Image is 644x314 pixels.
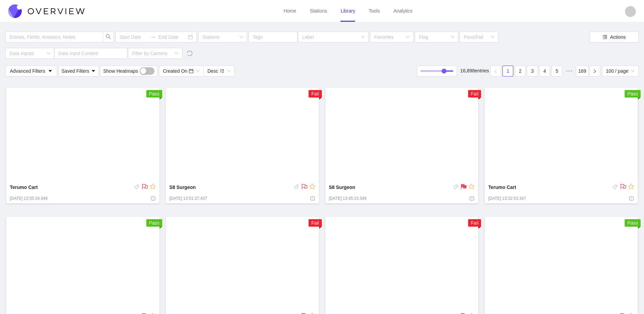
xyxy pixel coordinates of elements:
[166,87,319,182] img: image
[301,184,308,190] span: flag
[169,196,207,201] span: [DATE] 13:51:37.437
[461,184,467,190] span: flag
[10,196,48,201] span: [DATE] 13:55:34.949
[189,69,194,73] span: calendar
[10,184,94,194] span: Terumo Cart
[311,220,319,226] span: Fail
[283,8,296,14] a: Home
[589,66,600,76] button: right
[329,196,367,201] span: [DATE] 13:45:15.549
[207,66,231,76] span: Desc
[166,216,319,311] img: image
[471,220,479,226] span: Fail
[58,50,116,57] input: Data Input Content
[61,67,96,75] div: Saved Filters
[564,66,574,76] span: •••
[576,66,588,76] a: 169
[310,8,327,14] a: Stations
[169,185,196,190] strong: S8 Surgeon
[610,33,626,41] span: Actions
[589,66,600,76] li: Next Page
[163,66,200,76] span: Created On
[552,66,562,76] a: 5
[150,184,156,190] span: star
[393,8,412,14] a: Analytics
[620,184,626,190] span: flag
[488,196,526,201] span: [DATE] 13:32:53.347
[103,32,114,42] button: search
[627,91,638,97] span: Pass
[484,216,638,311] img: image
[484,87,638,182] img: image
[329,185,355,190] strong: S8 Surgeon
[151,196,155,203] span: info-circle
[490,66,501,76] button: left
[576,66,588,76] li: 169
[329,184,413,194] span: S8 Surgeon
[539,66,550,76] li: 4
[309,184,315,190] span: star
[91,69,96,73] span: caret-down
[325,216,479,311] img: image
[490,66,501,76] li: Previous Page
[10,185,38,190] strong: Terumo Cart
[502,66,513,76] li: 1
[10,33,92,41] input: Entries, Fields, Answers, Notes
[341,8,355,14] a: Library
[311,91,319,97] span: Fail
[471,91,479,97] span: Fail
[468,184,475,190] span: star
[593,69,597,73] span: right
[494,69,498,73] span: left
[100,66,158,76] button: Show Heatmaps
[5,66,57,76] button: Advanced Filterscaret-down
[590,32,639,42] button: menu-unfoldActions
[169,184,253,194] span: S8 Surgeon
[150,34,156,40] span: swap-right
[106,34,111,40] span: search
[159,33,187,41] input: End Date
[103,67,140,75] span: Show Heatmaps
[48,69,53,74] span: caret-down
[8,4,85,18] img: Overview
[149,220,160,226] span: Pass
[470,196,474,203] span: info-circle
[184,50,194,56] span: undo
[515,66,525,76] a: 2
[369,8,380,14] a: Tools
[183,48,195,59] button: undo
[515,66,526,76] li: 2
[149,91,160,97] span: Pass
[310,196,315,203] span: info-circle
[325,87,479,182] img: image
[58,66,99,76] button: Saved Filterscaret-down
[460,66,489,76] li: 16,898 entries
[603,35,607,40] span: menu-unfold
[627,220,638,226] span: Pass
[628,184,634,190] span: star
[551,66,562,76] li: 5
[527,66,538,76] li: 3
[150,34,156,40] span: to
[606,66,634,76] span: 100 / page
[503,66,513,76] a: 1
[142,184,148,190] span: flag
[488,185,516,190] strong: Terumo Cart
[629,196,634,203] span: info-circle
[6,87,160,182] img: image
[10,67,45,75] span: Advanced Filters
[119,33,148,41] input: Start Date
[539,66,550,76] a: 4
[564,66,574,76] li: Next 5 Pages
[527,66,537,76] a: 3
[220,69,224,73] span: sort-descending
[6,216,160,311] img: image
[488,184,572,194] span: Terumo Cart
